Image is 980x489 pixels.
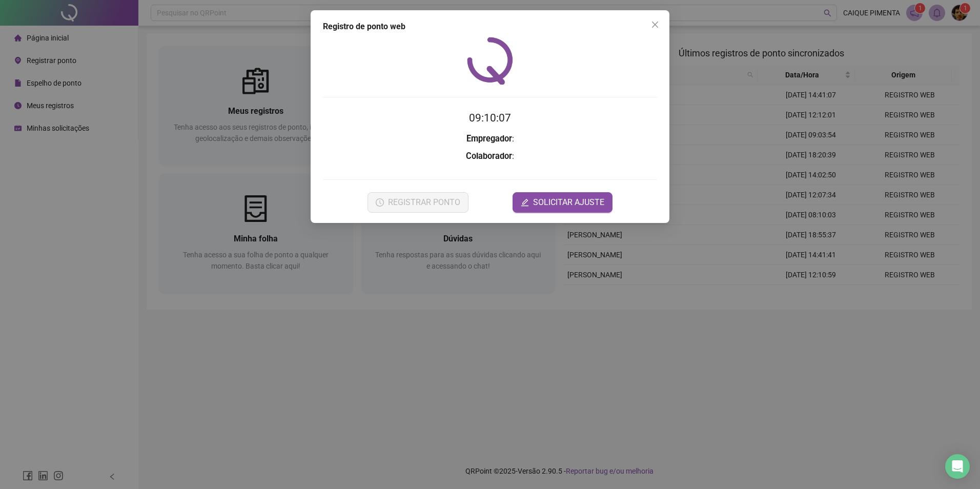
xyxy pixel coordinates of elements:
[323,150,657,163] h3: :
[467,37,513,85] img: QRPoint
[513,192,612,213] button: editSOLICITAR AJUSTE
[647,16,663,33] button: Close
[323,21,657,33] div: Registro de ponto web
[466,134,512,144] strong: Empregador
[367,192,468,213] button: REGISTRAR PONTO
[651,21,659,29] span: close
[469,112,511,124] time: 09:10:07
[533,196,604,209] span: SOLICITAR AJUSTE
[323,132,657,146] h3: :
[521,198,529,207] span: edit
[945,454,970,479] div: Open Intercom Messenger
[466,151,512,161] strong: Colaborador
